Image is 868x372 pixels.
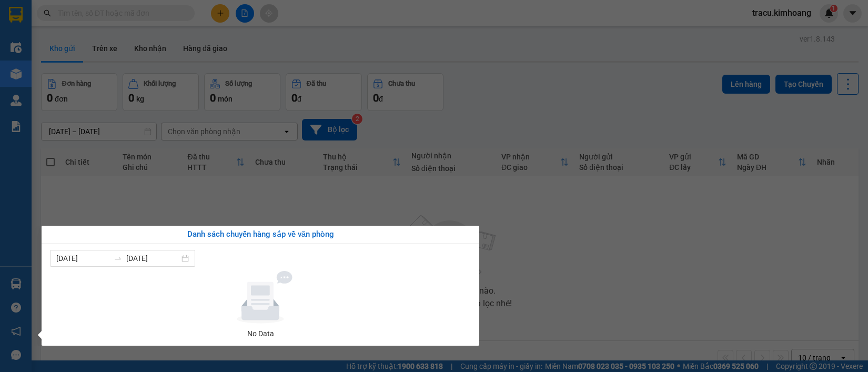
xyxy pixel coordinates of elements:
[114,254,122,263] span: to
[54,328,467,339] div: No Data
[114,254,122,263] span: swap-right
[50,228,471,241] div: Danh sách chuyến hàng sắp về văn phòng
[56,253,109,264] input: Từ ngày
[126,253,179,264] input: Đến ngày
